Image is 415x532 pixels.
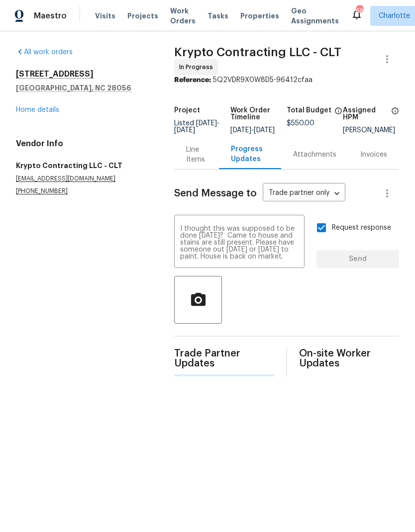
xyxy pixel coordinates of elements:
span: Visits [95,11,115,21]
span: Request response [332,223,391,233]
h5: Total Budget [287,107,331,114]
div: Attachments [293,150,336,160]
span: $550.00 [287,120,314,127]
h5: Assigned HPM [343,107,388,121]
div: 68 [356,6,363,16]
div: Trade partner only [263,185,345,202]
h5: Krypto Contracting LLC - CLT [16,161,150,171]
div: Invoices [360,150,387,160]
div: 5Q2VDR9X0W8D5-96412cfaa [174,75,399,85]
span: On-site Worker Updates [299,349,399,368]
span: Send Message to [174,188,257,198]
span: Geo Assignments [291,6,339,26]
span: Work Orders [170,6,196,26]
div: Line Items [186,145,207,165]
textarea: I thought this was supposed to be done [DATE]? Came to house and stains are still present. Please... [180,225,299,260]
div: [PERSON_NAME] [343,127,399,134]
span: In Progress [179,62,217,72]
span: The total cost of line items that have been proposed by Opendoor. This sum includes line items th... [334,107,342,120]
h4: Vendor Info [16,139,150,149]
span: - [230,127,275,134]
a: All work orders [16,49,73,56]
div: Progress Updates [231,144,269,164]
span: Charlotte [379,11,410,21]
span: [DATE] [254,127,275,134]
span: [DATE] [196,120,217,127]
h5: Project [174,107,200,114]
h5: Work Order Timeline [230,107,287,121]
span: Tasks [207,12,228,19]
span: The hpm assigned to this work order. [391,107,399,127]
span: Listed [174,120,219,134]
span: Trade Partner Updates [174,349,274,368]
span: - [174,120,219,134]
span: [DATE] [174,127,195,134]
a: Home details [16,106,59,113]
span: Krypto Contracting LLC - CLT [174,46,341,58]
span: Projects [127,11,158,21]
span: [DATE] [230,127,251,134]
span: Properties [240,11,279,21]
span: Maestro [34,11,67,21]
b: Reference: [174,77,211,84]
